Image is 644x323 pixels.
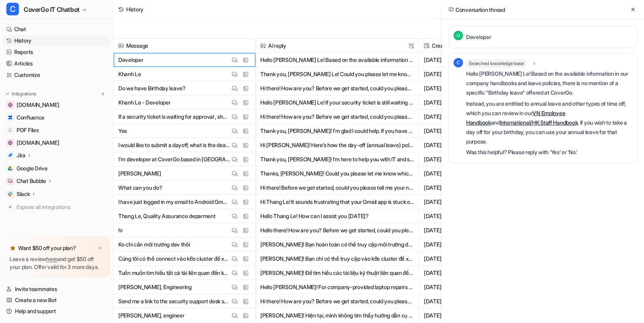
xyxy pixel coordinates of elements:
[17,190,30,198] p: Slack
[454,58,463,67] span: C
[9,245,16,251] img: star
[24,4,80,15] span: CoverGo IT Chatbot
[8,192,13,196] img: Slack
[260,67,414,81] button: Thank you, [PERSON_NAME] Le! Could you please let me know which department you’re in? Once I have...
[118,209,216,223] p: Thang Le, Quality Assurance deparment
[118,53,143,67] p: Developer
[8,128,13,133] img: PDF Files
[118,152,230,166] p: I'm developer at CoverGo based in [GEOGRAPHIC_DATA]
[6,3,19,15] span: C
[17,139,59,147] span: [DOMAIN_NAME]
[8,179,13,183] img: Chat Bubble
[118,81,186,95] p: Do we have Birthday leave?
[422,280,487,294] span: [DATE] 8:34PM
[422,110,487,124] span: [DATE] 5:46PM
[422,53,487,67] span: [DATE] 5:49PM
[422,308,487,323] span: [DATE] 3:18PM
[422,223,487,237] span: [DATE] 12:46PM
[454,31,463,40] span: U
[260,95,414,110] button: Hello [PERSON_NAME] Le! If your security ticket is still waiting for approval, you do not need to...
[259,39,416,53] span: AI reply
[466,147,633,157] p: Was this helpful? Please reply with ‘Yes’ or ‘No.’
[422,81,487,95] span: [DATE] 5:49PM
[5,91,10,97] img: expand menu
[118,223,122,237] p: hi
[260,166,414,181] button: Thanks, [PERSON_NAME]! Could you please let me know which department you are in? Once I have that...
[422,138,487,152] span: [DATE] 3:15PM
[118,67,141,81] p: Khanh Le
[448,6,505,14] h2: Conversation thread
[422,195,487,209] span: [DATE] 12:48PM
[3,112,110,123] a: ConfluenceConfluence
[422,294,487,308] span: [DATE] 8:33PM
[8,140,13,145] img: support.atlassian.com
[18,244,76,252] p: Want $50 off your plan?
[422,209,487,223] span: [DATE] 12:47PM
[3,69,110,80] a: Customize
[422,166,487,181] span: [DATE] 3:13PM
[260,81,414,95] button: Hi there! How are you? Before we get started, could you please tell me your name (First Name + La...
[260,294,414,308] button: Hi there! How are you? Before we get started, could you please tell me your name (First Name + La...
[118,237,190,252] p: Ko chỉ cần môi trường dev thôi
[260,237,414,252] button: [PERSON_NAME]! Bạn hoàn toàn có thể truy cập môi trường dev của k8s cluster để kiểm tra các deplo...
[118,266,230,280] p: Tuốn muốn tìm hiểu tất cả tài liên quan đến kỹ thuật của [PERSON_NAME] để clone tenant mới
[3,137,110,148] a: support.atlassian.com[DOMAIN_NAME]
[17,126,39,134] span: PDF Files
[118,138,230,152] p: I would like to submit a dayoff, what is the deadline for this? like 2 days 3 days before I take ...
[260,223,414,237] button: Hello there! How are you? Before we get started, could you please tell me your name (First Name +...
[466,32,491,42] p: Developer
[260,195,414,209] button: Hi Thang Le! It sounds frustrating that your Gmail app is stuck on "Getting your message..." for ...
[3,202,110,213] a: Explore all integrations
[260,266,414,280] button: [PERSON_NAME]! Để tìm hiểu các tài liệu kỹ thuật liên quan đến CoverHealth và quy trình clone một...
[260,53,414,67] button: Hello [PERSON_NAME] Le! Based on the available information in our company handbooks and leave pol...
[9,255,104,271] p: Leave a review and get $50 off your plan. Offer valid for 3 more days.
[97,246,102,251] img: x
[260,308,414,323] button: [PERSON_NAME]! Hiện tại, mình không tìm thấy hướng dẫn cụ thể về cách sử dụng lệnh docker login c...
[422,67,487,81] span: [DATE] 5:49PM
[260,280,414,294] button: Hello [PERSON_NAME]! For company-provided laptop repairs or related incidents, you should submit ...
[17,101,59,109] span: [DOMAIN_NAME]
[3,295,110,306] a: Create a new Bot
[260,209,414,223] button: Hello Thang Le! How can I assist you [DATE]?
[118,195,230,209] p: I have just logged in my email to Android Gmail, but still loading 'Getting your messsage ...' fo...
[3,163,110,174] a: Google DriveGoogle Drive
[422,152,487,166] span: [DATE] 3:14PM
[466,99,633,146] p: Instead, you are entitled to annual leave and other types of time off, which you can review in ou...
[118,95,170,110] p: Khanh Le - Developer
[260,152,414,166] button: Thank you, [PERSON_NAME]! I’m here to help you with IT and security-related questions, company po...
[422,252,487,266] span: [DATE] 6:04PM
[12,91,36,97] p: Integrations
[3,284,110,295] a: Invite teammates
[260,138,414,152] button: Hi [PERSON_NAME]! Here’s how the day-off (annual leave) policy works at [GEOGRAPHIC_DATA] for [GE...
[260,110,414,124] button: Hi there! How are you? Before we get started, could you please tell me your name (First Name + La...
[118,308,185,323] p: [PERSON_NAME], engineer
[46,256,57,262] a: here
[118,252,230,266] p: Cúng tôi có thể connect vào k8s cluster để xem môi trường đang được dep,loy gì koko ?
[3,47,110,58] a: Reports
[17,201,107,213] span: Explore all integrations
[422,266,487,280] span: [DATE] 12:11AM
[6,203,14,211] img: explore all integrations
[126,5,144,13] div: History
[3,24,110,35] a: Chat
[422,95,487,110] span: [DATE] 5:48PM
[17,151,26,159] p: Jira
[118,181,162,195] p: What can you do?
[422,124,487,138] span: [DATE] 4:00PM
[100,91,106,97] img: menu_add.svg
[8,153,13,158] img: Jira
[422,39,487,53] span: Created at
[17,164,48,172] span: Google Drive
[3,90,39,98] button: Integrations
[118,280,192,294] p: [PERSON_NAME], Engineering
[8,103,13,107] img: community.atlassian.com
[466,60,526,67] span: Searched knowledge base
[260,252,414,266] button: [PERSON_NAME]! Bạn chỉ có thể truy cập vào k8s cluster để xem các deployment/môi trường đang chạy...
[17,177,46,185] p: Chat Bubble
[117,39,252,53] span: Message
[118,294,230,308] p: Send me a link to the security support desk so i can submit a request relating to getting my comp...
[118,166,161,181] p: [PERSON_NAME]
[260,181,414,195] button: Hi there! Before we get started, could you please tell me your name (First Name + Last Name) and ...
[422,181,487,195] span: [DATE] 3:13PM
[8,115,13,120] img: Confluence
